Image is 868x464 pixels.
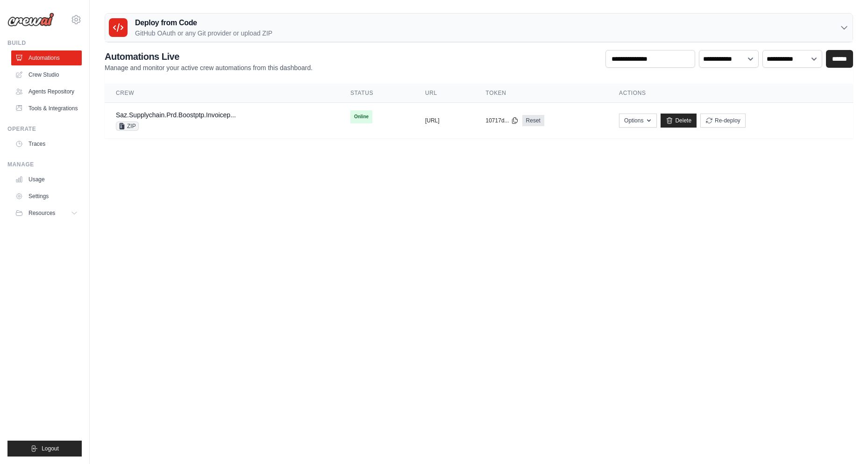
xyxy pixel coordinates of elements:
[135,17,272,29] h3: Deploy from Code
[11,101,82,116] a: Tools & Integrations
[7,39,82,47] div: Build
[7,441,82,457] button: Logout
[350,110,372,123] span: Online
[486,117,519,124] button: 10717d...
[116,121,139,131] span: ZIP
[11,172,82,187] a: Usage
[522,115,544,126] a: Reset
[7,161,82,168] div: Manage
[11,50,82,65] a: Automations
[475,84,608,103] th: Token
[105,84,339,103] th: Crew
[11,136,82,151] a: Traces
[7,125,82,133] div: Operate
[11,189,82,204] a: Settings
[135,29,272,38] p: GitHub OAuth or any Git provider or upload ZIP
[414,84,475,103] th: URL
[7,13,54,27] img: Logo
[28,209,55,217] span: Resources
[11,84,82,99] a: Agents Repository
[11,67,82,82] a: Crew Studio
[42,445,59,452] span: Logout
[105,63,313,72] p: Manage and monitor your active crew automations from this dashboard.
[11,206,82,221] button: Resources
[661,114,697,128] a: Delete
[339,84,414,103] th: Status
[608,84,853,103] th: Actions
[700,114,746,128] button: Re-deploy
[105,50,313,63] h2: Automations Live
[116,111,236,119] a: Saz.Supplychain.Prd.Boostptp.Invoicep...
[619,114,657,128] button: Options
